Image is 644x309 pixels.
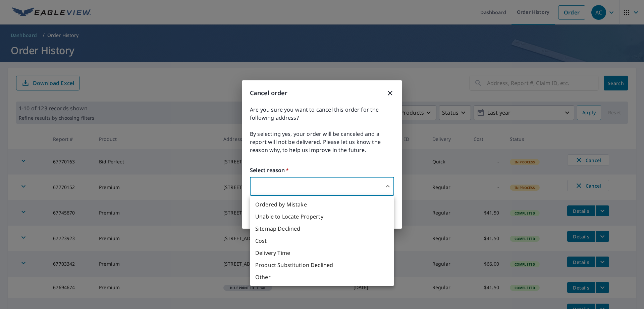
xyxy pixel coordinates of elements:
[250,259,394,271] li: Product Substitution Declined
[250,235,394,247] li: Cost
[250,271,394,283] li: Other
[250,223,394,235] li: Sitemap Declined
[250,198,394,210] li: Ordered by Mistake
[250,210,394,223] li: Unable to Locate Property
[250,247,394,259] li: Delivery Time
